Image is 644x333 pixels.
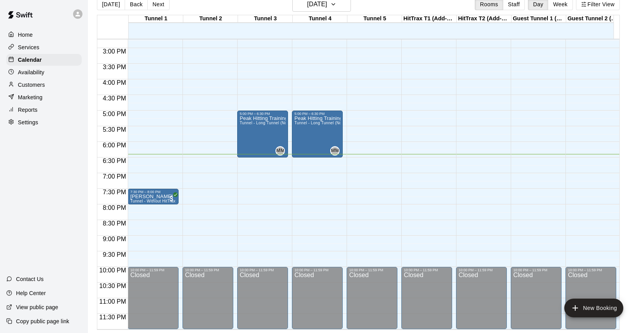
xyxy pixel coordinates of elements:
[404,268,450,272] div: 10:00 PM – 11:59 PM
[101,95,128,102] span: 4:30 PM
[130,190,176,194] div: 7:30 PM – 8:00 PM
[294,121,358,125] span: Tunnel - Long Tunnel (No HitTrax)
[240,112,286,116] div: 5:00 PM – 6:30 PM
[6,91,82,103] a: Marketing
[513,268,559,272] div: 10:00 PM – 11:59 PM
[101,158,128,164] span: 6:30 PM
[292,111,343,158] div: 5:00 PM – 6:30 PM: Peak Hitting Training Group
[565,267,616,329] div: 10:00 PM – 11:59 PM: Closed
[6,116,82,128] a: Settings
[128,267,179,329] div: 10:00 PM – 11:59 PM: Closed
[6,41,82,53] a: Services
[237,267,288,329] div: 10:00 PM – 11:59 PM: Closed
[130,268,176,272] div: 10:00 PM – 11:59 PM
[185,268,231,272] div: 10:00 PM – 11:59 PM
[101,64,128,70] span: 3:30 PM
[404,272,450,332] div: Closed
[16,275,44,283] p: Contact Us
[16,289,46,297] p: Help Center
[130,272,176,332] div: Closed
[347,15,402,23] div: Tunnel 5
[97,267,128,274] span: 10:00 PM
[130,199,175,203] span: Tunnel - Without HitTrax
[237,111,288,158] div: 5:00 PM – 6:30 PM: Peak Hitting Training Group
[293,15,347,23] div: Tunnel 4
[18,68,45,76] p: Availability
[101,126,128,133] span: 5:30 PM
[18,56,42,64] p: Calendar
[564,299,623,317] button: add
[18,93,43,101] p: Marketing
[568,272,614,332] div: Closed
[240,121,303,125] span: Tunnel - Long Tunnel (No HitTrax)
[349,272,395,332] div: Closed
[168,195,175,202] span: All customers have paid
[6,54,82,66] a: Calendar
[347,267,397,329] div: 10:00 PM – 11:59 PM: Closed
[97,298,128,305] span: 11:00 PM
[101,79,128,86] span: 4:00 PM
[101,251,128,258] span: 9:30 PM
[101,142,128,149] span: 6:00 PM
[458,272,504,332] div: Closed
[294,272,340,332] div: Closed
[511,267,562,329] div: 10:00 PM – 11:59 PM: Closed
[183,15,238,23] div: Tunnel 2
[101,173,128,180] span: 7:00 PM
[101,189,128,195] span: 7:30 PM
[333,146,340,156] span: Michael McNeil
[240,268,286,272] div: 10:00 PM – 11:59 PM
[18,43,39,51] p: Services
[401,267,452,329] div: 10:00 PM – 11:59 PM: Closed
[568,268,614,272] div: 10:00 PM – 11:59 PM
[566,15,621,23] div: Guest Tunnel 2 (2 Maximum)
[18,81,45,89] p: Customers
[101,220,128,227] span: 8:30 PM
[240,272,286,332] div: Closed
[294,268,340,272] div: 10:00 PM – 11:59 PM
[185,272,231,332] div: Closed
[238,15,293,23] div: Tunnel 3
[456,267,507,329] div: 10:00 PM – 11:59 PM: Closed
[331,147,339,155] span: MM
[6,66,82,78] a: Availability
[292,267,343,329] div: 10:00 PM – 11:59 PM: Closed
[101,204,128,211] span: 8:00 PM
[18,106,38,114] p: Reports
[294,112,340,116] div: 5:00 PM – 6:30 PM
[402,15,457,23] div: HitTrax T1 (Add-On Service)
[457,15,512,23] div: HitTrax T2 (Add-On Service)
[18,31,33,39] p: Home
[6,79,82,91] a: Customers
[279,146,285,156] span: Michael McNeil
[101,48,128,55] span: 3:00 PM
[275,146,285,156] div: Michael McNeil
[513,272,559,332] div: Closed
[6,104,82,116] a: Reports
[182,267,233,329] div: 10:00 PM – 11:59 PM: Closed
[129,15,183,23] div: Tunnel 1
[128,189,179,204] div: 7:30 PM – 8:00 PM: David Duffy
[18,118,38,126] p: Settings
[97,314,128,320] span: 11:30 PM
[16,317,69,325] p: Copy public page link
[101,111,128,117] span: 5:00 PM
[97,283,128,289] span: 10:30 PM
[330,146,340,156] div: Michael McNeil
[458,268,504,272] div: 10:00 PM – 11:59 PM
[6,29,82,41] a: Home
[349,268,395,272] div: 10:00 PM – 11:59 PM
[16,303,58,311] p: View public page
[512,15,566,23] div: Guest Tunnel 1 (2 Maximum)
[276,147,284,155] span: MM
[101,236,128,242] span: 9:00 PM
